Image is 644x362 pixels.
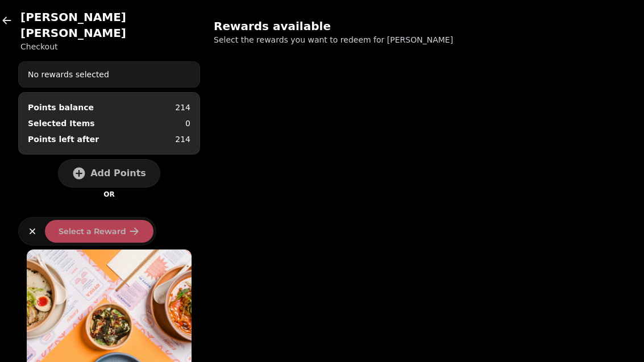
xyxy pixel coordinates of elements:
p: 214 [175,102,190,113]
p: 0 [185,118,190,129]
p: Checkout [20,41,200,52]
div: No rewards selected [19,64,200,85]
p: Selected Items [28,118,95,129]
div: Points balance [28,102,94,113]
span: [PERSON_NAME] [387,35,453,44]
button: Select a Reward [45,220,153,243]
span: Add Points [90,169,146,178]
p: OR [103,190,114,199]
button: Add Points [58,159,160,188]
h2: Rewards available [214,18,432,34]
p: Select the rewards you want to redeem for [214,34,505,45]
p: 214 [175,134,190,145]
h2: [PERSON_NAME] [PERSON_NAME] [20,9,200,41]
p: Points left after [28,134,99,145]
span: Select a Reward [59,227,126,235]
